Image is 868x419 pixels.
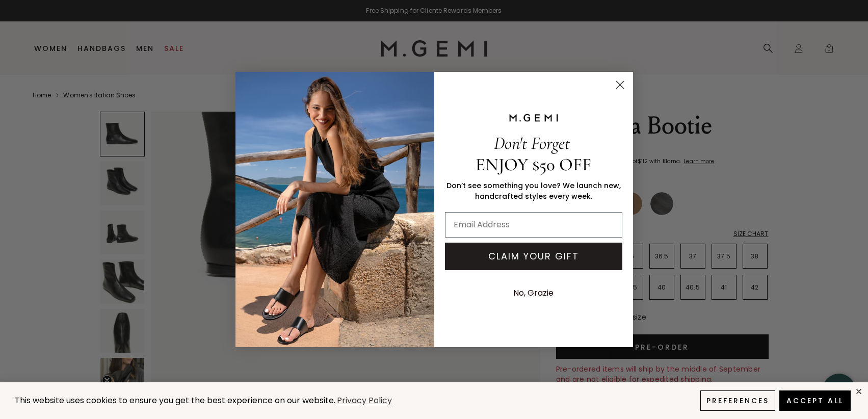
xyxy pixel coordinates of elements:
[508,113,559,122] img: M.GEMI
[335,395,393,407] a: Privacy Policy (opens in a new tab)
[855,387,863,396] div: close
[445,212,622,238] input: Email Address
[611,76,629,94] button: Close dialog
[700,390,775,411] button: Preferences
[446,180,621,201] span: Don’t see something you love? We launch new, handcrafted styles every week.
[476,154,591,175] span: ENJOY $50 OFF
[779,390,851,411] button: Accept All
[445,243,622,270] button: CLAIM YOUR GIFT
[235,72,434,347] img: M.Gemi
[15,395,335,406] span: This website uses cookies to ensure you get the best experience on our website.
[494,133,570,154] span: Don't Forget
[508,280,559,306] button: No, Grazie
